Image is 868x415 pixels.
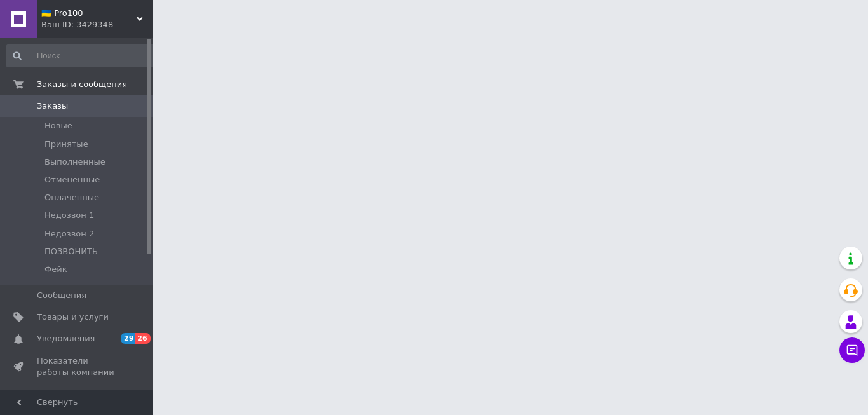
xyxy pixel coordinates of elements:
span: 29 [121,333,135,344]
span: 🇺🇦 Pro100 [41,8,137,19]
span: Заказы и сообщения [37,79,127,90]
span: Отмененные [44,174,100,186]
span: Принятые [44,139,88,150]
span: Недозвон 2 [44,228,94,240]
span: Новые [44,120,72,132]
input: Поиск [6,44,157,67]
span: ПОЗВОНИТЬ [44,246,98,257]
span: Товары и услуги [37,311,109,323]
span: Выполненные [44,156,105,168]
button: Чат с покупателем [839,337,865,363]
span: Оплаченные [44,192,99,203]
span: Уведомления [37,333,95,344]
span: Заказы [37,100,68,112]
span: 26 [135,333,150,344]
span: Недозвон 1 [44,210,94,221]
span: Фейк [44,264,67,275]
span: Панель управления [37,388,118,411]
span: Показатели работы компании [37,355,118,378]
div: Ваш ID: 3429348 [41,19,153,31]
span: Сообщения [37,290,86,301]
